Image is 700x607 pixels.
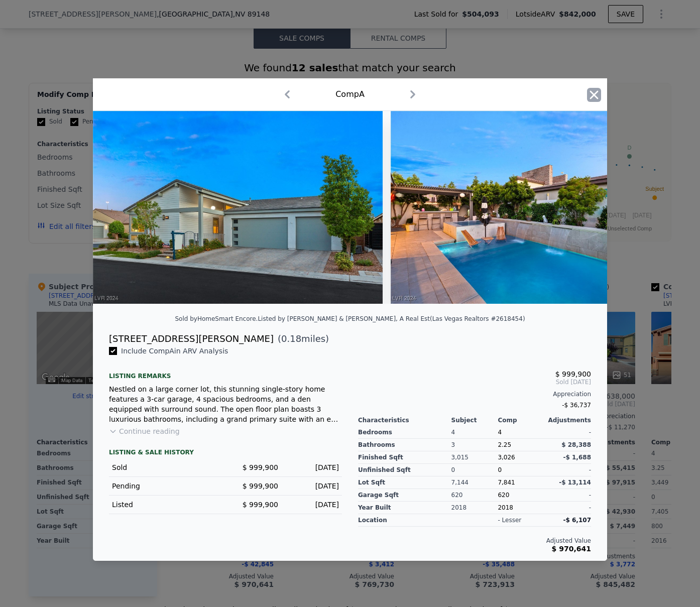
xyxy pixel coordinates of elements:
div: - [544,489,591,502]
div: Listed by [PERSON_NAME] & [PERSON_NAME], A Real Est (Las Vegas Realtors #2618454) [258,315,525,322]
div: Adjusted Value [358,537,591,545]
div: Comp A [335,88,365,100]
div: [DATE] [286,462,339,472]
div: Listed [112,500,217,510]
div: 4 [451,426,498,439]
div: Sold by HomeSmart Encore . [175,315,258,322]
div: Subject [451,416,498,424]
span: 4 [498,429,502,436]
div: Pending [112,481,217,491]
div: 3 [451,439,498,451]
div: Year Built [358,502,451,514]
button: Continue reading [109,426,180,436]
div: - [544,426,591,439]
div: Comp [498,416,544,424]
div: Bathrooms [358,439,451,451]
div: 620 [451,489,498,502]
div: Unfinished Sqft [358,464,451,476]
div: - lesser [498,516,521,524]
div: Adjustments [544,416,591,424]
div: 3,015 [451,451,498,464]
span: $ 999,900 [243,482,278,490]
span: $ 970,641 [552,545,591,553]
span: 0 [498,466,502,473]
img: Property Img [93,111,383,304]
div: 0 [451,464,498,476]
div: Bedrooms [358,426,451,439]
span: ( miles) [274,332,329,346]
div: - [544,464,591,476]
span: -$ 1,688 [563,454,591,461]
span: $ 28,388 [561,441,591,448]
span: -$ 36,737 [562,402,591,409]
div: Listing remarks [109,364,342,380]
span: -$ 13,114 [559,479,591,486]
div: location [358,514,451,527]
span: $ 999,900 [243,463,278,471]
div: - [544,502,591,514]
div: Sold [112,462,217,472]
div: 2018 [451,502,498,514]
span: Include Comp A in ARV Analysis [117,347,232,355]
div: 2018 [498,502,544,514]
span: $ 999,900 [555,370,591,378]
span: 3,026 [498,454,515,461]
div: [STREET_ADDRESS][PERSON_NAME] [109,332,274,346]
div: 7,144 [451,476,498,489]
div: [DATE] [286,500,339,510]
span: $ 999,900 [243,501,278,509]
span: Sold [DATE] [358,378,591,386]
div: Characteristics [358,416,451,424]
div: Garage Sqft [358,489,451,502]
div: [DATE] [286,481,339,491]
span: -$ 6,107 [563,517,591,524]
div: Lot Sqft [358,476,451,489]
div: Nestled on a large corner lot, this stunning single-story home features a 3-car garage, 4 spaciou... [109,384,342,424]
div: Appreciation [358,390,591,398]
div: 2.25 [498,439,544,451]
span: 0.18 [281,333,301,344]
img: Property Img [391,111,680,304]
div: Finished Sqft [358,451,451,464]
span: 620 [498,492,509,499]
div: LISTING & SALE HISTORY [109,448,342,458]
span: 7,841 [498,479,515,486]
